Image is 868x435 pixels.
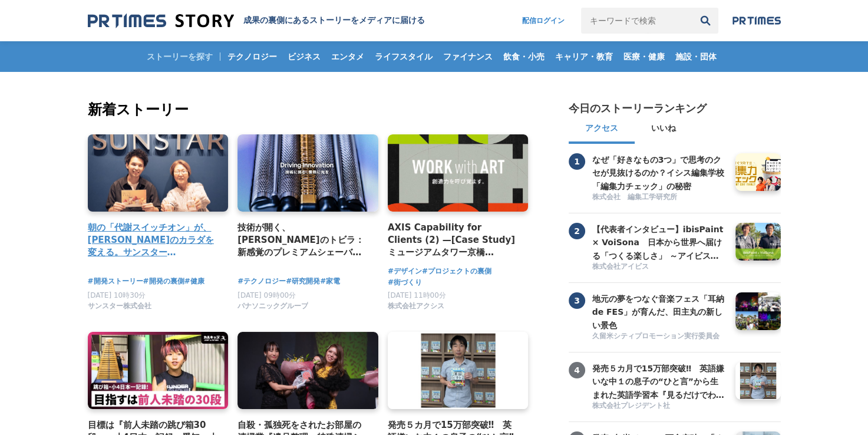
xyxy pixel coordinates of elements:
a: #デザイン [388,266,422,277]
span: テクノロジー [223,51,282,62]
a: 発売５カ月で15万部突破‼ 英語嫌いな中１の息子の“ひと言”から生まれた英語学習本『見るだけでわかる‼ 英語ピクト図鑑』異例ヒットの要因 [592,362,727,400]
input: キーワードで検索 [581,8,692,34]
span: パナソニックグループ [237,301,308,311]
a: 成果の裏側にあるストーリーをメディアに届ける 成果の裏側にあるストーリーをメディアに届ける [88,13,425,29]
h3: 【代表者インタビュー】ibisPaint × VoiSona 日本から世界へ届ける「つくる楽しさ」 ～アイビスがテクノスピーチと挑戦する、新しい創作文化の形成～ [592,223,727,262]
span: 施設・団体 [671,51,721,62]
img: 成果の裏側にあるストーリーをメディアに届ける [88,13,234,29]
a: 株式会社 編集工学研究所 [592,192,727,203]
a: 久留米シティプロモーション実行委員会 [592,331,727,342]
span: 4 [569,362,585,378]
span: エンタメ [326,51,369,62]
a: #研究開発 [286,276,320,287]
a: ライフスタイル [370,41,437,72]
button: 検索 [692,8,718,34]
a: #開発ストーリー [88,276,143,287]
button: アクセス [569,116,635,144]
a: 朝の「代謝スイッチオン」が、[PERSON_NAME]のカラダを変える。サンスター「[GEOGRAPHIC_DATA]」から生まれた、新しい健康飲料の開発舞台裏 [88,221,219,259]
a: パナソニックグループ [237,305,308,313]
span: 2 [569,223,585,239]
a: 株式会社プレジデント社 [592,401,727,412]
a: なぜ「好きなもの3つ」で思考のクセが見抜けるのか？イシス編集学校「編集力チェック」の秘密 [592,153,727,191]
span: キャリア・教育 [550,51,618,62]
span: [DATE] 11時00分 [388,291,446,299]
a: キャリア・教育 [550,41,618,72]
h2: 今日のストーリーランキング [569,101,707,116]
a: #街づくり [388,277,422,288]
span: ビジネス [283,51,325,62]
a: 【代表者インタビュー】ibisPaint × VoiSona 日本から世界へ届ける「つくる楽しさ」 ～アイビスがテクノスピーチと挑戦する、新しい創作文化の形成～ [592,223,727,261]
span: 株式会社アイビス [592,262,649,272]
span: 久留米シティプロモーション実行委員会 [592,331,720,341]
a: 株式会社アクシス [388,305,444,313]
span: 医療・健康 [619,51,669,62]
span: [DATE] 09時00分 [237,291,296,299]
img: prtimes [732,16,781,25]
span: 飲食・小売 [499,51,549,62]
span: サンスター株式会社 [88,301,151,311]
span: 3 [569,292,585,309]
h3: 地元の夢をつなぐ音楽フェス「耳納 de FES」が育んだ、田主丸の新しい景色 [592,292,727,332]
a: #テクノロジー [237,276,286,287]
a: #健康 [184,276,204,287]
h3: 発売５カ月で15万部突破‼ 英語嫌いな中１の息子の“ひと言”から生まれた英語学習本『見るだけでわかる‼ 英語ピクト図鑑』異例ヒットの要因 [592,362,727,401]
a: ビジネス [283,41,325,72]
a: 配信ログイン [510,8,576,34]
h2: 新着ストーリー [88,99,531,120]
a: #家電 [320,276,340,287]
span: [DATE] 10時30分 [88,291,146,299]
h1: 成果の裏側にあるストーリーをメディアに届ける [243,15,425,26]
span: 株式会社アクシス [388,301,444,311]
h3: なぜ「好きなもの3つ」で思考のクセが見抜けるのか？イシス編集学校「編集力チェック」の秘密 [592,153,727,193]
a: 医療・健康 [619,41,669,72]
span: ファイナンス [438,51,497,62]
span: ライフスタイル [370,51,437,62]
span: 1 [569,153,585,170]
a: 施設・団体 [671,41,721,72]
a: エンタメ [326,41,369,72]
a: AXIS Capability for Clients (2) —[Case Study] ミュージアムタワー京橋 「WORK with ART」 [388,221,519,259]
button: いいね [635,116,692,144]
a: ファイナンス [438,41,497,72]
span: 株式会社 編集工学研究所 [592,192,677,202]
a: 飲食・小売 [499,41,549,72]
a: #プロジェクトの裏側 [422,266,491,277]
a: テクノロジー [223,41,282,72]
span: 株式会社プレジデント社 [592,401,670,411]
a: サンスター株式会社 [88,305,151,313]
a: 技術が開く、[PERSON_NAME]のトビラ：新感覚のプレミアムシェーバー「ラムダッシュ パームイン」 [237,221,369,259]
a: 株式会社アイビス [592,262,727,273]
a: #開発の裏側 [143,276,184,287]
a: 地元の夢をつなぐ音楽フェス「耳納 de FES」が育んだ、田主丸の新しい景色 [592,292,727,330]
